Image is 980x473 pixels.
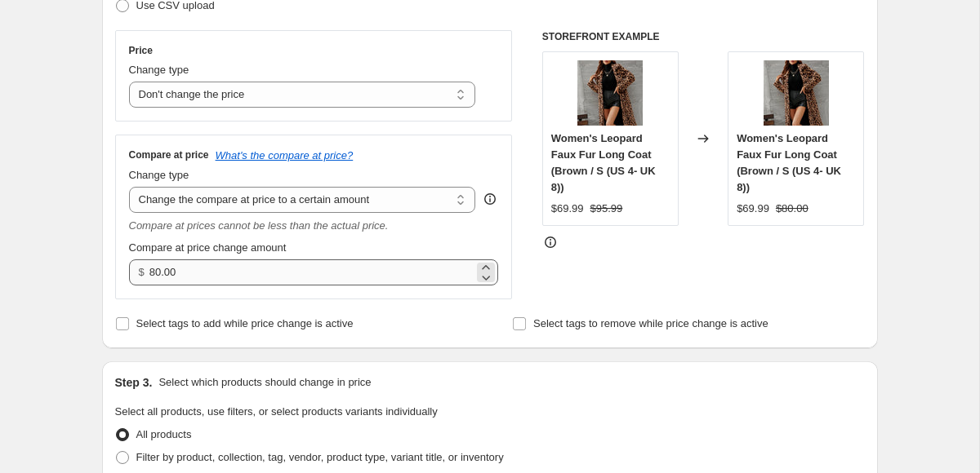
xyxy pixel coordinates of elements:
strike: $95.99 [590,201,623,217]
span: All products [136,428,192,440]
span: Compare at price change amount [129,241,287,254]
span: Change type [129,64,189,76]
input: 80.00 [149,259,474,285]
h6: STOREFRONT EXAMPLE [542,30,865,43]
img: img60578_1200w_f2c886a5-f650-4230-8a29-f4db52e2bd8f_80x.webp [764,60,829,126]
h3: Compare at price [129,148,209,161]
h2: Step 3. [115,374,153,391]
span: Select all products, use filters, or select products variants individually [115,405,438,418]
span: Select tags to add while price change is active [136,317,354,329]
span: Filter by product, collection, tag, vendor, product type, variant title, or inventory [136,451,504,463]
span: $ [139,266,145,278]
i: Compare at prices cannot be less than the actual price. [129,219,389,232]
h3: Price [129,44,153,57]
span: Change type [129,169,189,181]
span: Women's Leopard Faux Fur Long Coat (Brown / S (US 4- UK 8)) [551,132,656,193]
span: Select tags to remove while price change is active [533,317,768,329]
p: Select which products should change in price [158,374,371,391]
span: Women's Leopard Faux Fur Long Coat (Brown / S (US 4- UK 8)) [737,132,841,193]
img: img60578_1200w_f2c886a5-f650-4230-8a29-f4db52e2bd8f_80x.webp [577,60,643,126]
div: $69.99 [551,201,584,217]
div: $69.99 [737,201,769,217]
button: What's the compare at price? [216,149,354,161]
strike: $80.00 [776,201,808,217]
div: help [482,191,498,207]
